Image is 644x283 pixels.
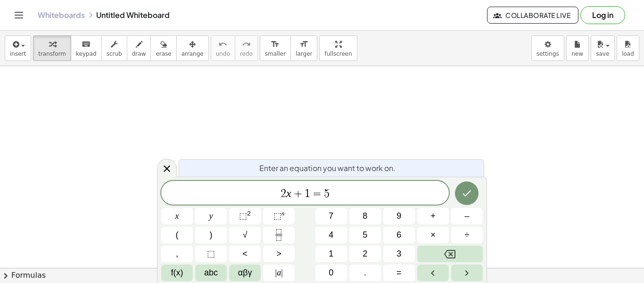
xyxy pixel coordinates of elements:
[531,35,564,61] button: settings
[315,265,347,281] button: 0
[176,248,178,260] span: ,
[315,208,347,224] button: 7
[622,51,634,57] span: load
[275,268,277,277] span: |
[276,248,281,260] span: >
[417,265,449,281] button: Left arrow
[451,208,483,224] button: Minus
[204,266,218,279] span: abc
[127,35,151,61] button: draw
[324,188,330,199] span: 5
[247,210,251,217] sup: 2
[383,227,415,243] button: 6
[286,187,291,199] var: x
[5,35,31,61] button: insert
[101,35,127,61] button: scrub
[235,35,258,61] button: redoredo
[216,51,230,57] span: undo
[182,51,204,57] span: arrange
[299,39,308,50] i: format_size
[281,210,285,217] sup: n
[265,51,286,57] span: smaller
[396,266,402,279] span: =
[495,11,570,19] span: Collaborate Live
[107,51,122,57] span: scrub
[571,51,583,57] span: new
[209,210,213,223] span: y
[175,210,179,223] span: x
[383,265,415,281] button: Equals
[465,229,470,241] span: ÷
[451,227,483,243] button: Divide
[566,35,589,61] button: new
[229,246,261,262] button: Less than
[161,246,193,262] button: ,
[363,210,367,223] span: 8
[211,35,235,61] button: undoundo
[349,208,381,224] button: 8
[383,208,415,224] button: 9
[383,246,415,262] button: 3
[11,8,26,23] button: Toggle navigation
[417,208,449,224] button: Plus
[364,266,366,279] span: .
[195,227,227,243] button: )
[176,229,179,241] span: (
[537,51,559,57] span: settings
[281,188,286,199] span: 2
[430,210,436,223] span: +
[329,248,333,260] span: 1
[417,227,449,243] button: Times
[430,229,436,241] span: ×
[329,229,333,241] span: 4
[296,51,312,57] span: larger
[451,265,483,281] button: Right arrow
[239,211,247,221] span: ⬚
[275,266,283,279] span: a
[242,248,248,260] span: <
[363,229,367,241] span: 5
[324,51,352,57] span: fullscreen
[260,35,291,61] button: format_sizesmaller
[156,51,171,57] span: erase
[218,39,227,50] i: undo
[363,248,367,260] span: 2
[273,211,281,221] span: ⬚
[242,39,251,50] i: redo
[210,229,213,241] span: )
[580,6,625,24] button: Log in
[315,227,347,243] button: 4
[33,35,71,61] button: transform
[171,266,183,279] span: f(x)
[290,35,317,61] button: format_sizelarger
[161,265,193,281] button: Functions
[596,51,609,57] span: save
[396,248,401,260] span: 3
[487,7,578,24] button: Collaborate Live
[291,188,305,199] span: +
[349,246,381,262] button: 2
[150,35,176,61] button: erase
[263,227,295,243] button: Fraction
[195,246,227,262] button: Placeholder
[417,246,483,262] button: Backspace
[305,188,310,199] span: 1
[82,39,91,50] i: keyboard
[315,246,347,262] button: 1
[455,181,479,205] button: Done
[591,35,615,61] button: save
[464,210,469,223] span: –
[243,229,248,241] span: √
[319,35,357,61] button: fullscreen
[349,265,381,281] button: .
[38,51,66,57] span: transform
[207,248,215,260] span: ⬚
[132,51,146,57] span: draw
[329,210,333,223] span: 7
[263,208,295,224] button: Superscript
[310,188,324,199] span: =
[195,265,227,281] button: Alphabet
[329,266,333,279] span: 0
[259,163,396,174] span: Enter an equation you want to work on.
[281,268,283,277] span: |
